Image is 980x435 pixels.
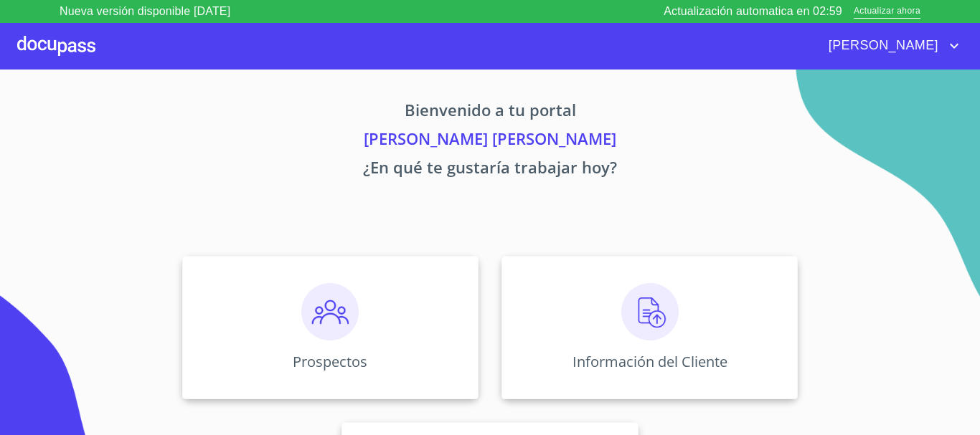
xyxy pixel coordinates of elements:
span: [PERSON_NAME] [818,34,946,57]
img: prospectos.png [301,283,359,340]
p: ¿En qué te gustaría trabajar hoy? [48,156,932,184]
p: Actualización automatica en 02:59 [664,3,842,20]
button: account of current user [818,34,963,57]
p: Bienvenido a tu portal [48,98,932,127]
img: carga.png [621,283,679,340]
p: Información del Cliente [573,352,727,371]
span: Actualizar ahora [854,4,920,19]
p: Nueva versión disponible [DATE] [60,3,230,20]
p: Prospectos [293,352,367,371]
p: [PERSON_NAME] [PERSON_NAME] [48,127,932,156]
